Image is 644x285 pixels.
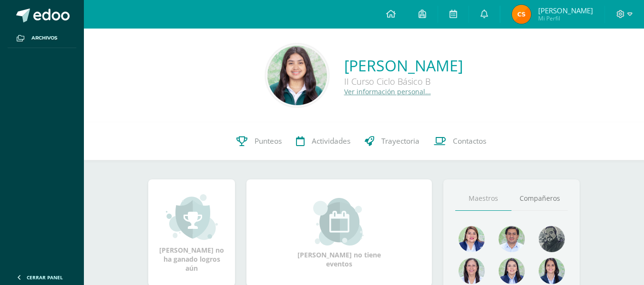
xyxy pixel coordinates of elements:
a: [PERSON_NAME] [344,55,463,76]
span: Contactos [453,136,486,146]
img: 236f60812479887bd343fffca26c79af.png [512,5,531,24]
div: II Curso Ciclo Básico B [344,76,463,87]
a: Ver información personal... [344,87,431,96]
a: Actividades [289,122,358,160]
span: Punteos [255,136,282,146]
img: 78f4197572b4db04b380d46154379998.png [459,258,485,284]
img: 1e7bfa517bf798cc96a9d855bf172288.png [499,226,525,252]
span: [PERSON_NAME] [538,6,593,15]
img: 421193c219fb0d09e137c3cdd2ddbd05.png [499,258,525,284]
a: Archivos [8,29,76,48]
div: [PERSON_NAME] no ha ganado logros aún [158,193,225,273]
a: Contactos [427,122,493,160]
img: event_small.png [313,198,365,246]
div: [PERSON_NAME] no tiene eventos [292,198,387,268]
a: Trayectoria [358,122,427,160]
span: Actividades [312,136,350,146]
img: d4e0c534ae446c0d00535d3bb96704e9.png [539,258,565,284]
img: achievement_small.png [166,193,218,241]
a: Punteos [229,122,289,160]
span: Trayectoria [381,136,419,146]
a: Maestros [455,187,511,211]
span: Cerrar panel [27,274,63,281]
span: Archivos [31,34,57,42]
img: 4179e05c207095638826b52d0d6e7b97.png [539,226,565,252]
a: Compañeros [511,187,568,211]
img: 135afc2e3c36cc19cf7f4a6ffd4441d1.png [459,226,485,252]
span: Mi Perfil [538,14,593,22]
img: 08014d546cfed9ae2907a2a7fd9633bd.png [267,46,327,105]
